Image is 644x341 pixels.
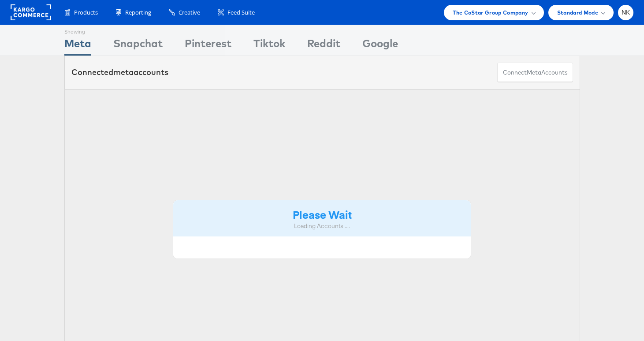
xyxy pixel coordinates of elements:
[74,8,98,17] span: Products
[125,8,151,17] span: Reporting
[64,25,91,36] div: Showing
[307,36,340,56] div: Reddit
[253,36,285,56] div: Tiktok
[557,8,598,17] span: Standard Mode
[113,67,134,77] span: meta
[527,68,541,77] span: meta
[497,63,573,82] button: ConnectmetaAccounts
[180,222,465,230] div: Loading Accounts ....
[453,8,528,17] span: The CoStar Group Company
[71,67,168,78] div: Connected accounts
[227,8,255,17] span: Feed Suite
[64,36,91,56] div: Meta
[185,36,231,56] div: Pinterest
[362,36,398,56] div: Google
[293,207,352,221] strong: Please Wait
[622,10,630,15] span: NK
[113,36,163,56] div: Snapchat
[179,8,200,17] span: Creative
